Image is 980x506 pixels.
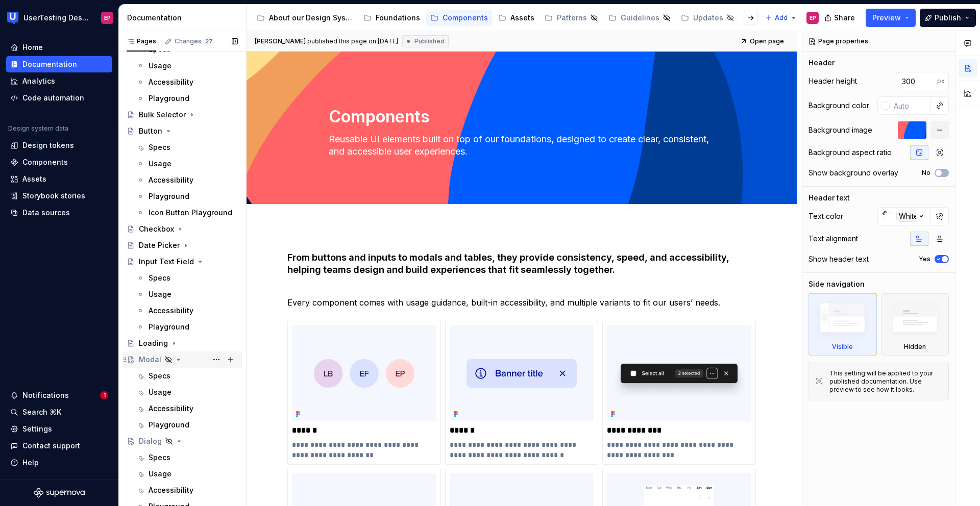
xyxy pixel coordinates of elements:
div: Usage [149,387,171,397]
a: Bulk Selector [122,107,242,123]
div: Visible [808,293,877,356]
div: Date Picker [139,240,180,250]
a: Patterns [541,10,602,26]
a: Accessibility [132,482,242,498]
div: Modal [139,355,161,365]
button: Notifications1 [6,387,112,403]
div: Contact support [22,441,80,451]
div: Header text [808,193,850,203]
div: Playground [149,322,189,332]
div: Analytics [22,76,55,86]
span: 27 [204,37,214,45]
a: Modal [122,351,242,368]
img: 77c60354-6d0f-4266-a254-7be10921e8a6.png [607,325,751,421]
button: Share [819,9,862,27]
a: Settings [6,421,112,437]
a: Assets [6,171,112,187]
div: Usage [149,469,171,479]
div: Settings [22,424,52,434]
div: Code automation [22,93,84,103]
div: Specs [149,452,170,463]
div: Visible [832,343,853,351]
div: Help [22,458,39,468]
p: Every component comes with usage guidance, built-in accessibility, and multiple variants to fit o... [287,296,756,309]
div: Components [22,157,68,167]
div: Hidden [881,293,949,356]
div: Documentation [127,13,242,23]
a: Open page [737,34,789,48]
div: Changes [175,37,214,45]
a: Playground [132,188,242,205]
div: About our Design System [269,13,353,23]
div: Icon Button Playground [149,208,232,218]
h4: From buttons and inputs to modals and tables, they provide consistency, speed, and accessibility,... [287,251,756,288]
a: Specs [132,270,242,286]
div: Assets [510,13,534,23]
a: Accessibility [132,400,242,417]
div: Updates [693,13,723,23]
div: Accessibility [149,485,193,495]
div: Side navigation [808,279,865,289]
div: UserTesting Design System [23,13,89,23]
div: Design tokens [22,140,74,150]
div: Hidden [904,343,926,351]
a: Analytics [6,73,112,89]
a: Code automation [6,90,112,106]
a: Usage [132,384,242,400]
span: Open page [750,37,784,45]
div: Text color [808,211,843,221]
div: Button [139,126,162,136]
a: Updates [677,10,739,26]
div: Pages [127,37,156,45]
a: Data sources [6,205,112,221]
a: Specs [132,449,242,466]
img: 3793ffc1-46eb-4d81-aad1-87128e6e4394.png [292,325,436,421]
a: Usage [132,58,242,74]
div: This setting will be applied to your published documentation. Use preview to see how it looks. [829,369,942,394]
div: Accessibility [149,306,193,316]
img: ed96c0ca-4300-4439-9b30-10638b8c1428.png [450,325,594,421]
button: Contact support [6,438,112,454]
a: Usage [132,156,242,172]
span: Publish [935,13,961,23]
a: Components [426,10,492,26]
a: Components [6,154,112,170]
div: Foundations [376,13,420,23]
div: Specs [149,371,170,381]
div: Playground [149,191,189,201]
a: Input Text Field [122,254,242,270]
span: 1 [100,391,108,399]
div: Input Text Field [139,257,194,267]
button: Search ⌘K [6,404,112,420]
div: Assets [22,174,46,184]
div: Home [22,42,43,53]
div: Playground [149,420,189,430]
a: Storybook stories [6,188,112,204]
div: Guidelines [621,13,659,23]
a: Foundations [359,10,424,26]
a: Accessibility [132,302,242,319]
div: Text alignment [808,234,858,244]
a: About our Design System [253,10,357,26]
div: Accessibility [149,175,193,185]
div: Show background overlay [808,168,898,178]
div: Notifications [22,390,69,400]
a: Playground [132,90,242,107]
textarea: Components [327,105,713,129]
a: Specs [132,139,242,156]
div: Search ⌘K [22,407,61,417]
div: Accessibility [149,77,193,87]
span: Preview [872,13,901,23]
div: Checkbox [139,224,174,234]
a: Home [6,39,112,56]
a: Dialog [122,433,242,449]
div: Specs [149,273,170,283]
span: Share [834,13,855,23]
div: Background image [808,125,872,135]
svg: Supernova Logo [34,488,85,498]
a: Usage [132,286,242,302]
a: Documentation [6,56,112,72]
div: Data sources [22,208,70,218]
div: Background aspect ratio [808,147,892,158]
